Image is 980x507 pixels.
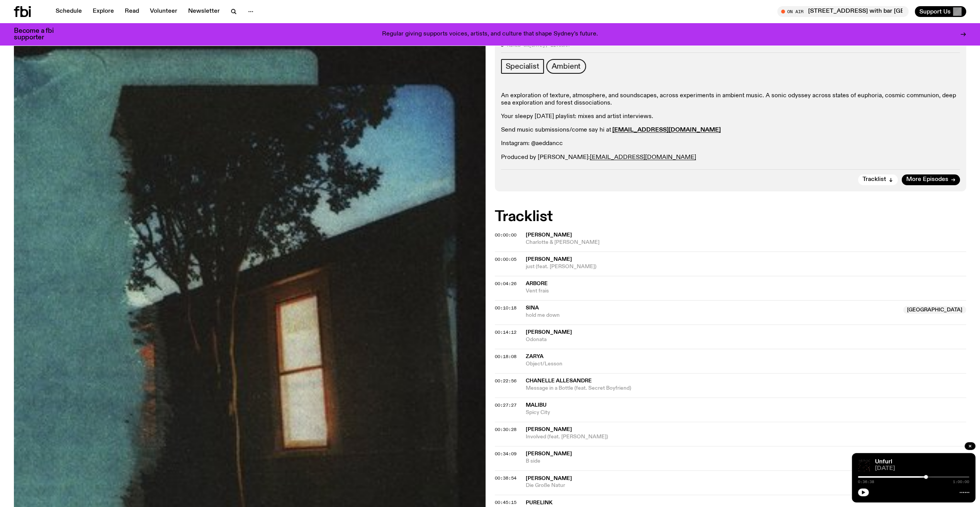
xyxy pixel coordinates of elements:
span: More Episodes [906,177,948,183]
span: [PERSON_NAME] [526,257,572,262]
button: 00:18:08 [495,355,516,359]
span: Vent frais [526,287,966,295]
a: Schedule [51,6,87,17]
span: 00:38:54 [495,475,516,481]
h3: Become a fbi supporter [14,28,63,41]
span: [PERSON_NAME] [526,451,572,456]
a: Specialist [501,59,544,74]
button: 00:34:09 [495,452,516,456]
span: 00:34:09 [495,451,516,457]
span: Odonata [526,336,966,343]
span: [DATE] [875,466,969,472]
span: just (feat. [PERSON_NAME]) [526,263,966,270]
span: Involved (feat. [PERSON_NAME]) [526,433,966,441]
button: 00:00:00 [495,233,516,237]
span: Spicy City [526,409,966,416]
span: Tracklist [863,177,886,183]
span: 00:18:08 [495,353,516,360]
a: More Episodes [902,174,960,185]
span: [PERSON_NAME] [526,476,572,481]
span: [GEOGRAPHIC_DATA] [903,306,966,314]
span: 00:00:00 [495,232,516,238]
span: [PERSON_NAME] [526,330,572,335]
span: Die Große Natur [526,482,966,489]
span: hold me down [526,312,899,319]
button: 00:30:28 [495,428,516,432]
a: [EMAIL_ADDRESS][DOMAIN_NAME] [612,127,721,133]
span: 00:00:05 [495,256,516,262]
span: 00:10:18 [495,305,516,311]
span: 00:04:26 [495,281,516,287]
span: Chanelle Allesandre [526,378,592,384]
span: Support Us [919,8,951,15]
span: Sina [526,305,539,311]
button: 00:00:05 [495,257,516,262]
span: 00:30:28 [495,426,516,433]
span: [PERSON_NAME] [526,232,572,238]
span: 0:36:38 [858,480,874,484]
a: Newsletter [183,6,224,17]
button: Support Us [915,6,966,17]
span: B side [526,458,966,465]
button: 00:22:56 [495,379,516,383]
h2: Tracklist [495,210,966,224]
p: Produced by [PERSON_NAME]: [501,154,960,161]
p: Send music submissions/come say hi at [501,127,960,134]
a: Unfurl [875,459,892,465]
p: Instagram: @aeddancc [501,140,960,147]
span: 00:14:12 [495,329,516,335]
button: 00:45:15 [495,500,516,505]
span: 00:27:27 [495,402,516,408]
span: ARBORE [526,281,548,286]
span: 1:00:00 [953,480,969,484]
span: Ambient [552,62,581,71]
span: Object/Lesson [526,360,966,368]
span: Zarya [526,354,544,359]
button: On Air[STREET_ADDRESS] with bar [GEOGRAPHIC_DATA] [777,6,909,17]
button: 00:14:12 [495,330,516,335]
span: [PERSON_NAME] [526,427,572,432]
button: 00:10:18 [495,306,516,310]
a: Volunteer [145,6,182,17]
a: Explore [88,6,119,17]
p: An exploration of texture, atmosphere, and soundscapes, across experiments in ambient music. A so... [501,92,960,107]
span: Specialist [506,62,539,71]
span: 00:45:15 [495,499,516,505]
span: Malibu [526,402,547,408]
span: 00:22:56 [495,378,516,384]
span: Charlotte & [PERSON_NAME] [526,239,966,246]
button: 00:38:54 [495,476,516,480]
p: Regular giving supports voices, artists, and culture that shape Sydney’s future. [382,31,598,38]
span: Purelink [526,500,552,505]
p: Your sleepy [DATE] playlist: mixes and artist interviews. [501,113,960,120]
button: Tracklist [858,174,898,185]
a: [EMAIL_ADDRESS][DOMAIN_NAME] [590,154,696,161]
a: Read [120,6,144,17]
span: Message in a Bottle (feat. Secret Boyfriend) [526,385,966,392]
a: Ambient [546,59,586,74]
button: 00:04:26 [495,282,516,286]
button: 00:27:27 [495,403,516,407]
